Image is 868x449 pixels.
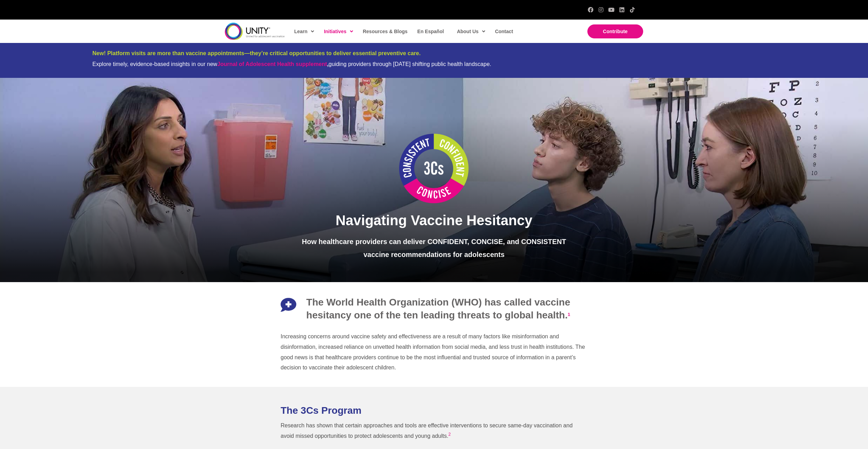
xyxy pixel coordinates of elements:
span: The 3Cs Program [281,405,361,416]
div: Explore timely, evidence-based insights in our new guiding providers through [DATE] shifting publ... [92,61,776,67]
a: Facebook [588,7,593,13]
sup: 1 [568,312,570,317]
p: Increasing concerns around vaccine safety and effectiveness are a result of many factors like mis... [281,331,587,373]
p: Research has shown that certain approaches and tools are effective interventions to secure same-d... [281,420,587,441]
a: YouTube [609,7,614,13]
span: Resources & Blogs [363,29,408,34]
span: Navigating Vaccine Hesitancy [336,213,533,228]
a: Contact [492,23,516,39]
span: Initiatives [324,26,353,37]
span: Contact [495,29,513,34]
img: 3Cs Logo white center [399,134,469,204]
a: Resources & Blogs [359,23,410,39]
span: En Español [417,29,444,34]
span: About Us [457,26,485,37]
a: LinkedIn [619,7,625,13]
p: How healthcare providers can deliver CONFIDENT, CONCISE, and CONSISTENT vaccine recommendations f... [290,235,578,261]
img: unity-logo-dark [225,23,285,40]
a: Contribute [587,24,643,38]
a: Journal of Adolescent Health supplement [217,61,327,67]
span: Learn [294,26,314,37]
span: The World Health Organization (WHO) has called vaccine hesitancy one of the ten leading threats t... [306,297,570,320]
a: About Us [454,23,488,39]
strong: , [217,61,328,67]
a: En Español [414,23,447,39]
a: Instagram [598,7,604,13]
span: Contribute [603,29,628,34]
a: TikTok [630,7,635,13]
span: New! Platform visits are more than vaccine appointments—they’re critical opportunities to deliver... [92,50,421,56]
a: 1 [568,310,570,321]
a: 2 [448,432,451,437]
